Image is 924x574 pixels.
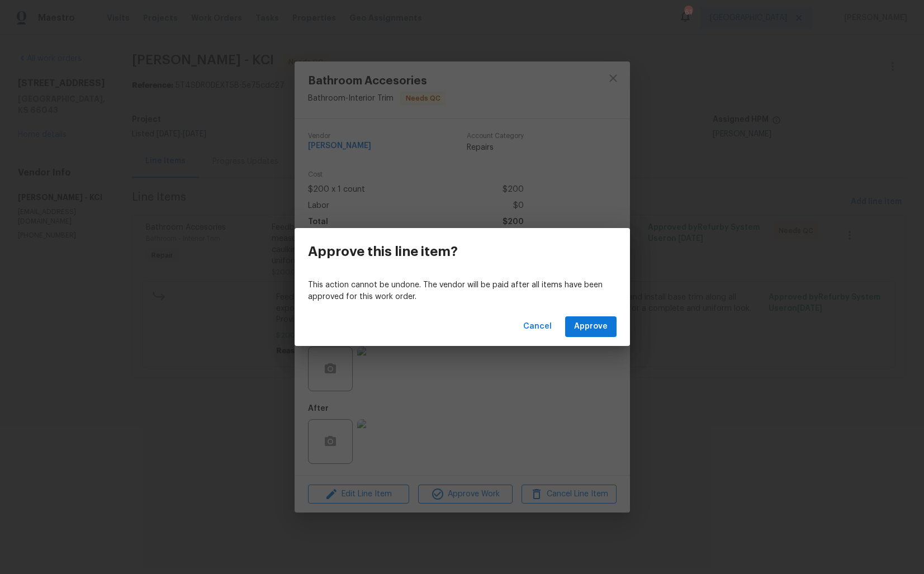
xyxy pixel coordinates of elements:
button: Approve [565,316,617,337]
button: Cancel [519,316,556,337]
h3: Approve this line item? [308,244,458,259]
span: Approve [574,320,608,334]
p: This action cannot be undone. The vendor will be paid after all items have been approved for this... [308,279,617,303]
span: Cancel [523,320,552,334]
